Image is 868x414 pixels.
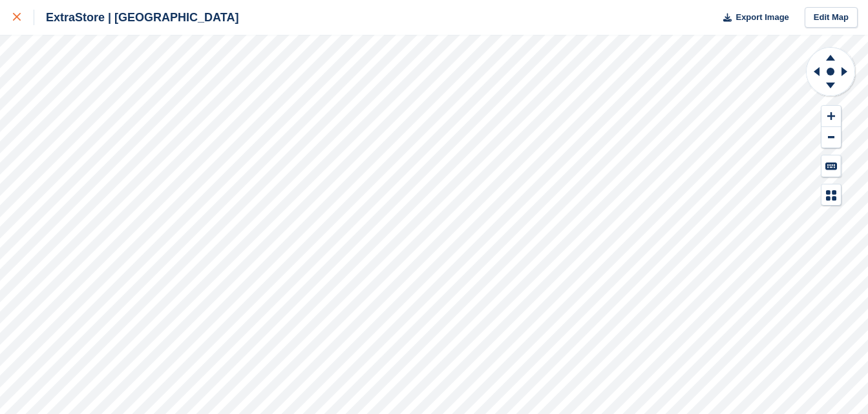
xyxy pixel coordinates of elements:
button: Zoom In [821,106,841,127]
button: Zoom Out [821,127,841,148]
div: ExtraStore | [GEOGRAPHIC_DATA] [34,10,238,25]
button: Export Image [715,7,789,28]
button: Map Legend [821,184,841,206]
a: Edit Map [805,7,858,28]
button: Keyboard Shortcuts [821,155,841,177]
span: Export Image [736,11,789,24]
